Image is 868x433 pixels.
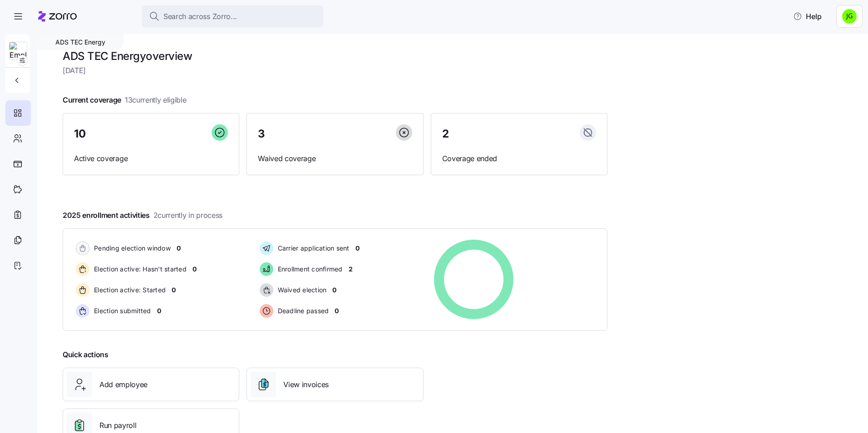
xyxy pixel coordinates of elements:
[37,34,123,50] div: ADS TEC Energy
[10,42,27,60] img: Employer logo
[192,265,197,274] span: 0
[153,210,222,221] span: 2 currently in process
[842,9,857,24] img: a4774ed6021b6d0ef619099e609a7ec5
[332,285,336,295] span: 0
[99,420,136,431] span: Run payroll
[99,379,148,390] span: Add employee
[142,5,323,27] button: Search across Zorro...
[258,153,412,164] span: Waived coverage
[275,285,327,295] span: Waived election
[349,265,353,274] span: 2
[91,244,171,253] span: Pending election window
[74,128,85,139] span: 10
[63,94,187,106] span: Current coverage
[91,285,166,295] span: Election active: Started
[177,244,181,253] span: 0
[283,379,329,390] span: View invoices
[63,210,222,221] span: 2025 enrollment activities
[91,265,187,274] span: Election active: Hasn't started
[91,306,151,315] span: Election submitted
[275,265,343,274] span: Enrollment confirmed
[63,349,108,360] span: Quick actions
[63,65,607,76] span: [DATE]
[157,306,161,315] span: 0
[335,306,339,315] span: 0
[74,153,228,164] span: Active coverage
[258,128,265,139] span: 3
[63,49,607,63] h1: ADS TEC Energy overview
[163,11,237,22] span: Search across Zorro...
[275,306,329,315] span: Deadline passed
[125,94,187,106] span: 13 currently eligible
[275,244,350,253] span: Carrier application sent
[786,7,829,25] button: Help
[355,244,360,253] span: 0
[442,128,449,139] span: 2
[793,11,822,22] span: Help
[442,153,596,164] span: Coverage ended
[172,285,176,295] span: 0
